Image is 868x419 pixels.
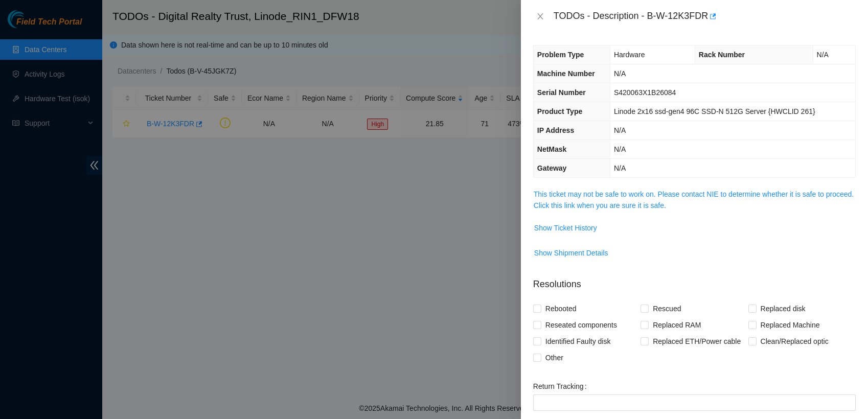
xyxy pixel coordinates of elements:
[614,51,645,59] span: Hardware
[541,317,621,333] span: Reseated components
[614,126,626,134] span: N/A
[614,164,626,172] span: N/A
[534,247,608,259] span: Show Shipment Details
[554,8,856,25] div: TODOs - Description - B-W-12K3FDR
[649,317,705,333] span: Replaced RAM
[534,245,609,261] button: Show Shipment Details
[614,69,626,78] span: N/A
[537,51,584,59] span: Problem Type
[537,164,567,172] span: Gateway
[699,51,745,59] span: Rack Number
[649,300,685,317] span: Rescued
[614,145,626,153] span: N/A
[534,222,597,234] span: Show Ticket History
[757,333,833,350] span: Clean/Replaced optic
[537,69,595,78] span: Machine Number
[541,333,615,350] span: Identified Faulty disk
[541,350,567,366] span: Other
[537,107,582,115] span: Product Type
[533,394,856,411] input: Return Tracking
[537,145,567,153] span: NetMask
[537,88,586,97] span: Serial Number
[533,378,591,394] label: Return Tracking
[536,12,544,20] span: close
[757,317,824,333] span: Replaced Machine
[817,51,829,59] span: N/A
[533,12,547,21] button: Close
[757,300,810,317] span: Replaced disk
[533,269,856,291] p: Resolutions
[614,88,676,97] span: S420063X1B26084
[649,333,745,350] span: Replaced ETH/Power cable
[534,220,598,236] button: Show Ticket History
[614,107,815,115] span: Linode 2x16 ssd-gen4 96C SSD-N 512G Server {HWCLID 261}
[534,190,854,209] a: This ticket may not be safe to work on. Please contact NIE to determine whether it is safe to pro...
[541,300,581,317] span: Rebooted
[537,126,574,134] span: IP Address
